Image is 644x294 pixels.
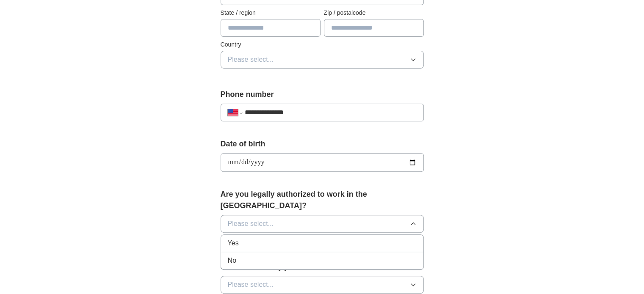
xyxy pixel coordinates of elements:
label: State / region [221,8,321,17]
button: Please select... [221,215,424,233]
button: Please select... [221,276,424,294]
label: Country [221,40,424,49]
span: Yes [228,238,239,248]
span: Please select... [228,55,274,65]
label: Are you legally authorized to work in the [GEOGRAPHIC_DATA]? [221,189,424,212]
span: Please select... [228,280,274,290]
label: Phone number [221,89,424,100]
span: Please select... [228,219,274,229]
label: Date of birth [221,138,424,150]
label: Zip / postalcode [324,8,424,17]
button: Please select... [221,51,424,69]
span: No [228,256,236,266]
